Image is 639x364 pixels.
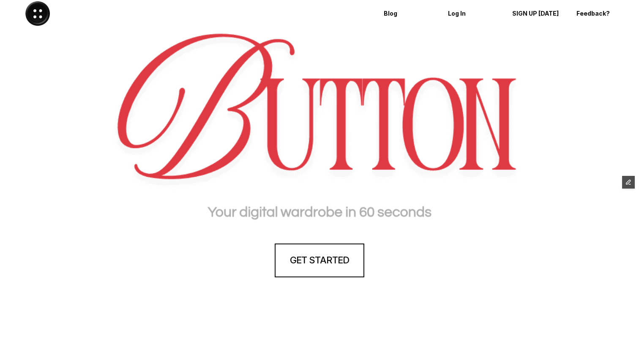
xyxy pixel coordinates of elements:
a: Log In [442,3,502,25]
a: Feedback? [571,3,631,25]
strong: Your digital wardrobe in 60 seconds [208,205,431,219]
a: SIGN UP [DATE] [506,3,566,25]
h4: GET STARTED [290,254,349,267]
a: Blog [378,3,438,25]
p: Feedback? [576,10,625,17]
p: SIGN UP [DATE] [512,10,560,17]
a: GET STARTED [275,244,364,277]
p: Log In [448,10,496,17]
p: Blog [384,10,432,17]
button: Edit Framer Content [622,176,635,189]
